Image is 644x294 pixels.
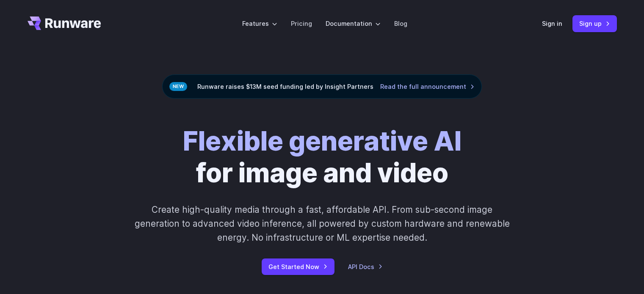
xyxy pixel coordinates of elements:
a: API Docs [348,262,383,272]
a: Sign up [572,15,617,32]
a: Get Started Now [262,258,334,275]
h1: for image and video [183,126,462,189]
a: Go to / [28,16,101,30]
label: Features [242,19,277,28]
a: Blog [394,19,407,28]
strong: Flexible generative AI [183,125,462,157]
div: Runware raises $13M seed funding led by Insight Partners [162,74,482,99]
a: Pricing [291,19,312,28]
a: Read the full announcement [380,82,475,91]
p: Create high-quality media through a fast, affordable API. From sub-second image generation to adv... [133,203,511,245]
a: Sign in [542,19,562,28]
label: Documentation [326,19,381,28]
